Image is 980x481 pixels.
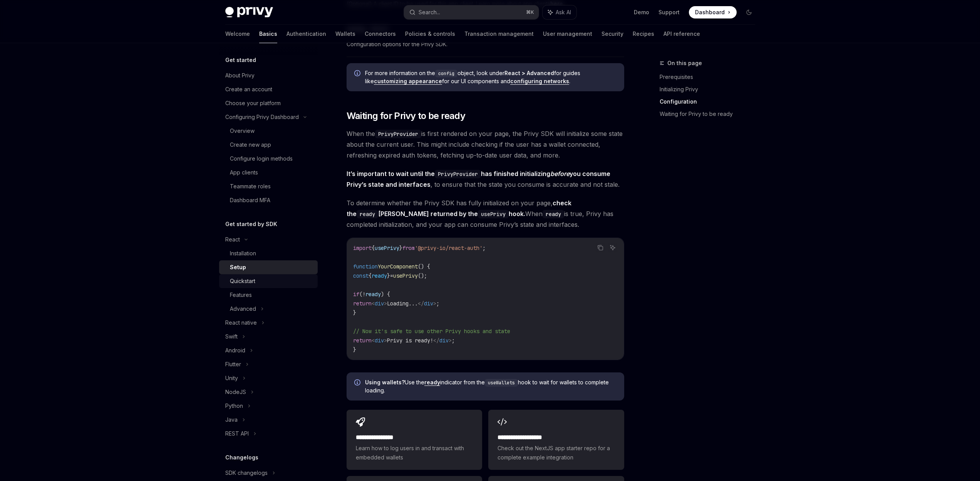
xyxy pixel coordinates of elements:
[230,154,293,163] div: Configure login methods
[219,82,318,96] a: Create an account
[225,415,238,424] div: Java
[374,78,442,85] a: customizing appearance
[526,9,534,15] span: ⌘ K
[219,193,318,207] a: Dashboard MFA
[225,401,243,411] div: Python
[225,468,268,478] div: SDK changelogs
[375,337,384,344] span: div
[435,170,481,178] code: PrivyProvider
[225,7,273,18] img: dark logo
[436,300,439,307] span: ;
[556,8,571,16] span: Ask AI
[230,182,271,191] div: Teammate roles
[347,410,482,470] a: **** **** **** *Learn how to log users in and transact with embedded wallets
[225,71,255,80] div: About Privy
[375,245,399,251] span: usePrivy
[335,25,355,43] a: Wallets
[510,78,569,85] a: configuring networks
[384,337,387,344] span: >
[743,6,755,18] button: Toggle dark mode
[384,300,387,307] span: >
[399,245,402,251] span: }
[230,304,256,313] div: Advanced
[387,300,418,307] span: Loading...
[419,8,440,17] div: Search...
[219,166,318,179] a: App clients
[372,272,387,279] span: ready
[225,220,277,229] h5: Get started by SDK
[418,263,430,270] span: () {
[219,138,318,152] a: Create new app
[357,210,378,218] code: ready
[418,300,424,307] span: </
[225,387,246,397] div: NodeJS
[439,337,449,344] span: div
[660,71,761,83] a: Prerequisites
[353,328,510,335] span: // Now it's safe to use other Privy hooks and state
[225,318,257,327] div: React native
[464,25,534,43] a: Transaction management
[608,243,618,253] button: Ask AI
[478,210,509,218] code: usePrivy
[219,246,318,260] a: Installation
[372,337,375,344] span: <
[634,8,649,16] a: Demo
[660,96,761,108] a: Configuration
[356,444,473,462] span: Learn how to log users in and transact with embedded wallets
[347,110,466,122] span: Waiting for Privy to be ready
[381,291,390,298] span: ) {
[347,170,610,188] strong: It’s important to wait until the has finished initializing you consume Privy’s state and interfaces
[347,40,624,49] span: Configuration options for the Privy SDK.
[353,245,372,251] span: import
[286,25,326,43] a: Authentication
[230,168,258,177] div: App clients
[354,379,362,387] svg: Info
[663,25,700,43] a: API reference
[369,272,372,279] span: {
[225,99,281,108] div: Choose your platform
[347,128,624,161] span: When the is first rendered on your page, the Privy SDK will initialize some state about the curre...
[433,300,436,307] span: >
[482,245,486,251] span: ;
[225,25,250,43] a: Welcome
[633,25,654,43] a: Recipes
[689,6,737,18] a: Dashboard
[347,168,624,190] span: , to ensure that the state you consume is accurate and not stale.
[387,337,433,344] span: Privy is ready!
[219,152,318,166] a: Configure login methods
[353,272,369,279] span: const
[353,291,359,298] span: if
[362,291,365,298] span: !
[225,85,272,94] div: Create an account
[449,337,452,344] span: >
[230,196,270,205] div: Dashboard MFA
[230,290,252,300] div: Features
[365,291,381,298] span: ready
[225,429,249,438] div: REST API
[365,379,405,385] strong: Using wallets?
[230,277,255,286] div: Quickstart
[658,8,680,16] a: Support
[375,130,421,138] code: PrivyProvider
[354,70,362,78] svg: Info
[390,272,393,279] span: =
[488,410,624,470] a: **** **** **** ****Check out the NextJS app starter repo for a complete example integration
[347,198,624,230] span: To determine whether the Privy SDK has fully initialized on your page, When is true, Privy has co...
[353,337,372,344] span: return
[485,379,518,387] code: useWallets
[225,360,241,369] div: Flutter
[393,272,418,279] span: usePrivy
[219,274,318,288] a: Quickstart
[433,337,439,344] span: </
[225,55,256,65] h5: Get started
[230,140,271,149] div: Create new app
[375,300,384,307] span: div
[543,210,564,218] code: ready
[353,263,378,270] span: function
[660,83,761,96] a: Initializing Privy
[219,179,318,193] a: Teammate roles
[219,96,318,110] a: Choose your platform
[543,5,576,19] button: Ask AI
[225,112,299,122] div: Configuring Privy Dashboard
[225,332,238,341] div: Swift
